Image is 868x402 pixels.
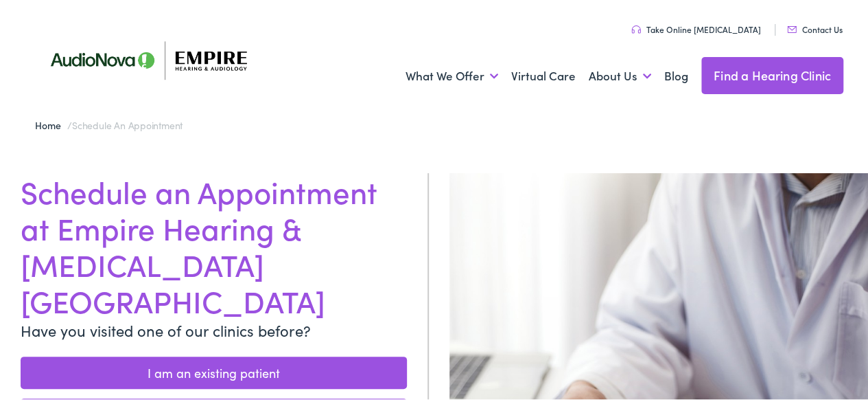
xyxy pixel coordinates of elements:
[701,55,843,92] a: Find a Hearing Clinic
[35,116,183,130] span: /
[787,24,797,31] img: utility icon
[664,49,688,100] a: Blog
[35,116,67,130] a: Home
[72,116,183,130] span: Schedule an Appointment
[21,355,407,387] a: I am an existing patient
[21,171,407,316] h1: Schedule an Appointment at Empire Hearing & [MEDICAL_DATA] [GEOGRAPHIC_DATA]
[21,317,407,339] p: Have you visited one of our clinics before?
[631,23,641,32] img: utility icon
[787,21,843,33] a: Contact Us
[631,21,761,33] a: Take Online [MEDICAL_DATA]
[406,49,498,100] a: What We Offer
[511,49,576,100] a: Virtual Care
[589,49,651,100] a: About Us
